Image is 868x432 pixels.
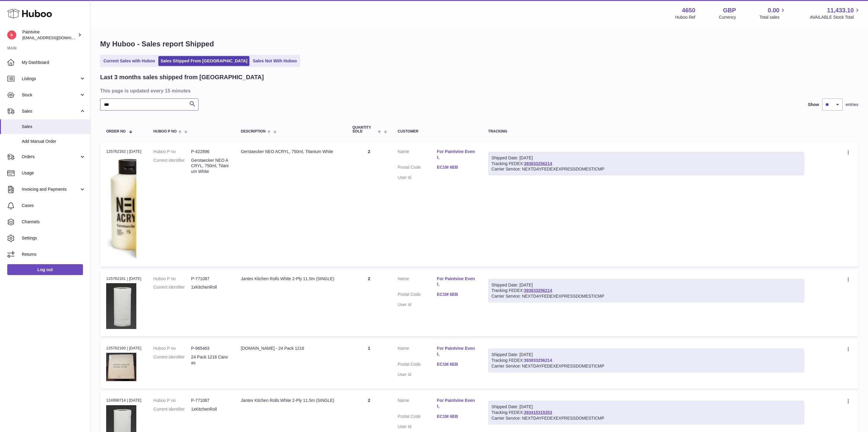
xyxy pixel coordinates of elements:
[768,6,780,14] span: 0.00
[492,155,801,161] div: Shipped Date: [DATE]
[488,279,804,303] div: Tracking FEDEX:
[675,14,695,20] div: Huboo Ref
[106,346,141,351] div: 125762160 | [DATE]
[437,398,476,409] a: For Paintvine Event,
[492,282,801,288] div: Shipped Date: [DATE]
[191,406,229,412] dd: 1xKitchenRoll
[810,14,861,20] span: AVAILABLE Stock Total
[398,149,437,162] dt: Name
[7,264,83,275] a: Log out
[22,219,86,225] span: Channels
[22,92,79,98] span: Stock
[106,398,141,403] div: 124998714 | [DATE]
[353,126,376,133] span: Quantity Sold
[191,284,229,290] dd: 1xKitchenRoll
[398,276,437,289] dt: Name
[488,130,804,133] div: Tracking
[154,158,191,175] dt: Current identifier
[398,292,437,299] dt: Postal Code
[101,56,157,66] a: Current Sales with Huboo
[100,87,857,94] h3: This page is updated every 15 minutes
[759,14,786,20] span: Total sales
[106,156,136,259] img: 1648550517.png
[100,73,264,81] h2: Last 3 months sales shipped from [GEOGRAPHIC_DATA]
[22,124,86,130] span: Sales
[398,362,437,369] dt: Postal Code
[398,302,437,308] dt: User Id
[22,154,79,160] span: Orders
[106,276,141,281] div: 125762161 | [DATE]
[827,6,854,14] span: 11,433.10
[154,346,191,351] dt: Huboo P no
[241,276,341,282] div: Jantex Kitchen Rolls White 2-Ply 11.5m (SINGLE)
[437,292,476,297] a: EC1M 6EB
[488,401,804,424] div: Tracking FEDEX:
[437,164,476,170] a: EC1M 6EB
[437,276,476,287] a: For Paintvine Event,
[437,362,476,367] a: EC1M 6EB
[398,130,476,133] div: Customer
[22,235,86,241] span: Settings
[398,164,437,172] dt: Postal Code
[22,203,86,208] span: Cases
[524,358,552,363] a: 393833256214
[241,398,341,403] div: Jantex Kitchen Rolls White 2-Ply 11.5m (SINGLE)
[719,14,736,20] div: Currency
[154,284,191,290] dt: Current identifier
[100,39,858,49] h1: My Huboo - Sales report Shipped
[241,149,341,155] div: Gerstaecker NEO ACRYL, 750ml, Titanium White
[398,414,437,421] dt: Postal Code
[347,143,392,267] td: 2
[398,372,437,377] dt: User Id
[524,410,552,415] a: 393415315353
[723,6,736,14] strong: GBP
[22,29,77,41] div: Paintvine
[154,406,191,412] dt: Current identifier
[437,346,476,357] a: For Paintvine Event,
[488,349,804,372] div: Tracking FEDEX:
[810,6,861,20] a: 11,433.10 AVAILABLE Stock Total
[106,353,136,381] img: 46501747297401.png
[22,170,86,176] span: Usage
[106,149,141,154] div: 125762162 | [DATE]
[191,354,229,366] dd: 24 Pack 1216 Canvas
[241,346,341,351] div: [DOMAIN_NAME] - 24 Pack 1216
[22,60,86,65] span: My Dashboard
[158,56,249,66] a: Sales Shipped From [GEOGRAPHIC_DATA]
[191,158,229,175] dd: Gerstaecker NEO ACRYL, 750ml, Titanium White
[492,352,801,358] div: Shipped Date: [DATE]
[488,152,804,176] div: Tracking FEDEX:
[191,398,229,403] dd: P-771087
[846,102,858,108] span: entries
[492,166,801,172] div: Carrier Service: NEXTDAYFEDEXEXPRESSDOMESTICMP
[22,139,86,144] span: Add Manual Order
[682,6,695,14] strong: 4650
[7,30,16,39] img: euan@paintvine.co.uk
[154,130,177,133] span: Huboo P no
[154,149,191,155] dt: Huboo P no
[154,398,191,403] dt: Huboo P no
[191,276,229,282] dd: P-771087
[492,404,801,410] div: Shipped Date: [DATE]
[251,56,299,66] a: Sales Not With Huboo
[808,102,819,108] label: Show
[154,354,191,366] dt: Current identifier
[106,283,136,329] img: 1683653328.png
[398,398,437,411] dt: Name
[22,108,79,114] span: Sales
[759,6,786,20] a: 0.00 Total sales
[22,35,89,40] span: [EMAIL_ADDRESS][DOMAIN_NAME]
[347,340,392,389] td: 1
[22,252,86,257] span: Returns
[191,149,229,155] dd: P-422896
[437,414,476,419] a: EC1M 6EB
[437,149,476,160] a: For Paintvine Event,
[492,363,801,369] div: Carrier Service: NEXTDAYFEDEXEXPRESSDOMESTICMP
[241,130,266,133] span: Description
[191,346,229,351] dd: P-965463
[154,276,191,282] dt: Huboo P no
[347,270,392,337] td: 2
[524,288,552,293] a: 393833256214
[492,415,801,421] div: Carrier Service: NEXTDAYFEDEXEXPRESSDOMESTICMP
[492,293,801,299] div: Carrier Service: NEXTDAYFEDEXEXPRESSDOMESTICMP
